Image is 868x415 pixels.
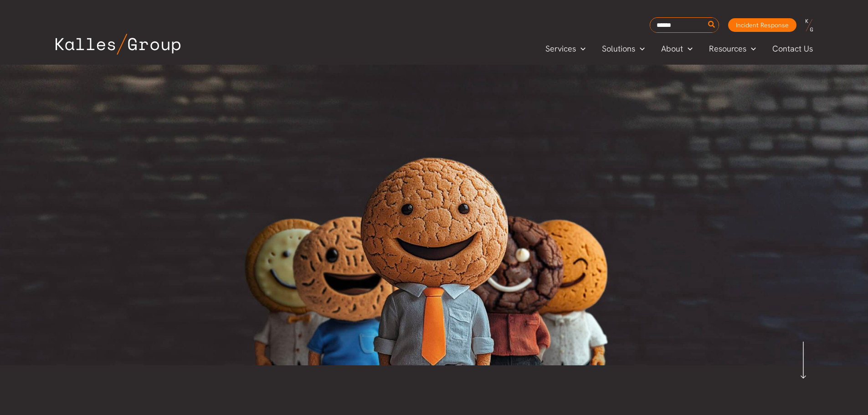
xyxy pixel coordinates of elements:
span: Solutions [602,42,635,56]
span: Services [545,42,576,56]
a: Contact Us [764,42,822,56]
button: Search [706,18,718,32]
span: Menu Toggle [683,42,693,56]
span: Resources [709,42,746,56]
nav: Primary Site Navigation [537,41,822,56]
span: Menu Toggle [635,42,645,56]
a: ResourcesMenu Toggle [701,42,764,56]
img: Kalles Group [56,34,180,55]
span: Menu Toggle [746,42,756,56]
span: Menu Toggle [576,42,586,56]
a: ServicesMenu Toggle [537,42,594,56]
a: SolutionsMenu Toggle [594,42,653,56]
a: AboutMenu Toggle [653,42,701,56]
span: About [661,42,683,56]
a: Incident Response [728,18,796,32]
span: Contact Us [772,42,813,56]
